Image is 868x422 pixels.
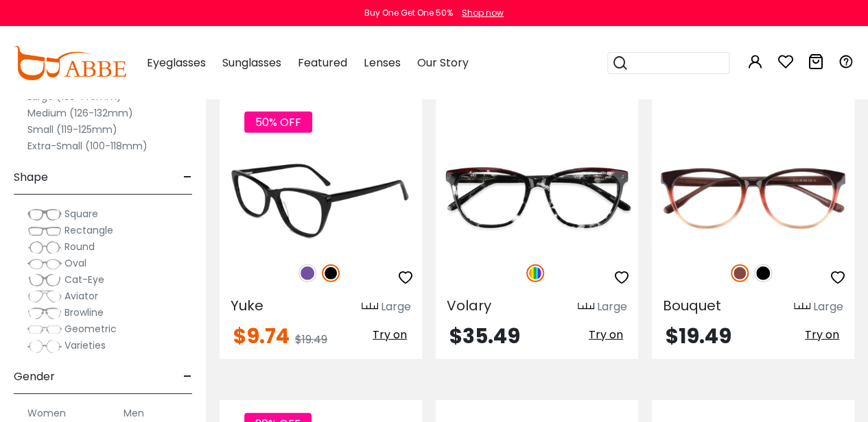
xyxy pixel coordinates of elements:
span: Geometric [64,322,117,336]
span: Shape [14,161,48,194]
span: $19.49 [295,332,327,347]
img: Multicolor [526,264,544,282]
img: Rectangle.png [27,224,62,238]
span: Round [64,240,95,253]
img: Purple [298,264,316,282]
img: abbeglasses.com [14,46,126,80]
img: size ruler [794,302,810,312]
img: Oval.png [27,257,62,271]
span: Oval [64,256,86,270]
span: Varieties [64,338,106,352]
img: Round.png [27,240,62,254]
label: Women [27,405,66,421]
span: Eyeglasses [147,55,206,71]
span: Aviator [64,289,98,303]
button: Try on [368,326,411,344]
div: Large [813,299,843,315]
span: Featured [298,55,347,71]
a: Shop now [455,7,504,18]
span: Square [64,207,98,221]
span: Cat-Eye [64,273,104,286]
img: Brown Bouquet - Acetate ,Universal Bridge Fit [652,148,854,249]
label: Men [124,405,144,421]
img: Black Yuke - Acetate ,Universal Bridge Fit [220,148,422,249]
div: Buy One Get One 50% [364,7,453,19]
span: $19.49 [666,321,731,351]
span: 50% OFF [244,112,312,133]
span: $35.49 [449,321,520,351]
span: Rectangle [64,223,113,237]
div: Large [381,299,411,315]
img: Browline.png [27,306,62,320]
label: Extra-Small (100-118mm) [27,138,148,154]
div: Large [597,299,627,315]
img: Varieties.png [27,339,62,353]
span: $9.74 [233,321,290,351]
span: Browline [64,306,104,319]
span: Try on [589,327,623,343]
img: Cat-Eye.png [27,273,62,287]
button: Try on [801,326,843,344]
label: Small (119-125mm) [27,121,117,138]
span: Yuke [231,296,263,315]
span: Gender [14,360,55,393]
img: Aviator.png [27,290,62,303]
span: Try on [373,327,407,343]
button: Try on [585,326,627,344]
img: size ruler [362,302,378,312]
img: Black [322,264,340,282]
span: Bouquet [663,296,721,315]
div: Shop now [462,7,504,19]
span: - [183,360,192,393]
span: Sunglasses [222,55,281,71]
img: Geometric.png [27,323,62,336]
span: Volary [447,296,491,315]
span: - [183,161,192,194]
img: Multicolor Volary - Acetate ,Universal Bridge Fit [436,148,638,249]
img: Square.png [27,208,62,221]
img: Black [754,264,772,282]
img: size ruler [578,302,594,312]
span: Try on [805,327,839,343]
img: Brown [731,264,749,282]
span: Our Story [417,55,468,71]
label: Medium (126-132mm) [27,105,133,121]
span: Lenses [364,55,400,71]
